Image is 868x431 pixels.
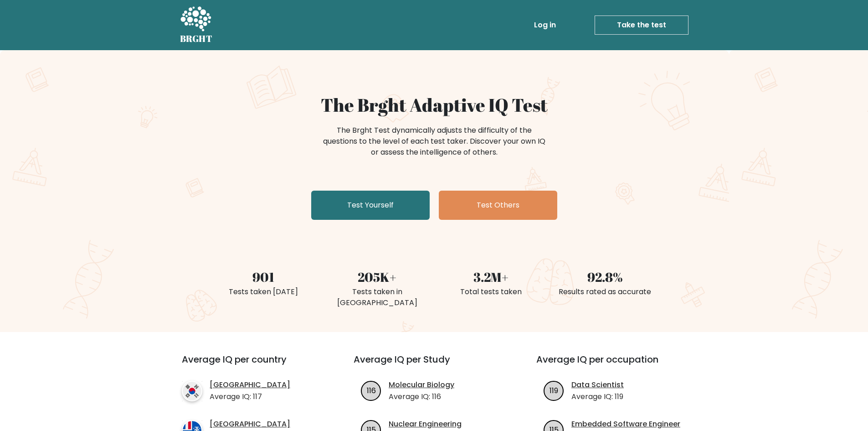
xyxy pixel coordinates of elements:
[212,267,315,286] div: 901
[180,4,213,47] a: BRGHT
[530,16,560,34] a: Log in
[311,191,430,220] a: Test Yourself
[210,391,290,402] p: Average IQ: 117
[571,391,624,402] p: Average IQ: 119
[439,191,557,220] a: Test Others
[326,286,429,308] div: Tests taken in [GEOGRAPHIC_DATA]
[354,354,514,376] h3: Average IQ per Study
[571,419,680,430] a: Embedded Software Engineer
[212,286,315,297] div: Tests taken [DATE]
[180,33,213,44] h5: BRGHT
[389,419,462,430] a: Nuclear Engineering
[571,379,624,390] a: Data Scientist
[182,381,202,401] img: country
[440,286,543,297] div: Total tests taken
[554,286,657,297] div: Results rated as accurate
[210,419,290,430] a: [GEOGRAPHIC_DATA]
[212,94,657,116] h1: The Brght Adaptive IQ Test
[440,267,543,286] div: 3.2M+
[389,379,454,390] a: Molecular Biology
[210,379,290,390] a: [GEOGRAPHIC_DATA]
[182,354,321,376] h3: Average IQ per country
[550,385,558,395] text: 119
[320,125,548,158] div: The Brght Test dynamically adjusts the difficulty of the questions to the level of each test take...
[554,267,657,286] div: 92.8%
[326,267,429,286] div: 205K+
[595,16,688,35] a: Take the test
[389,391,454,402] p: Average IQ: 116
[536,354,697,376] h3: Average IQ per occupation
[367,385,376,395] text: 116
